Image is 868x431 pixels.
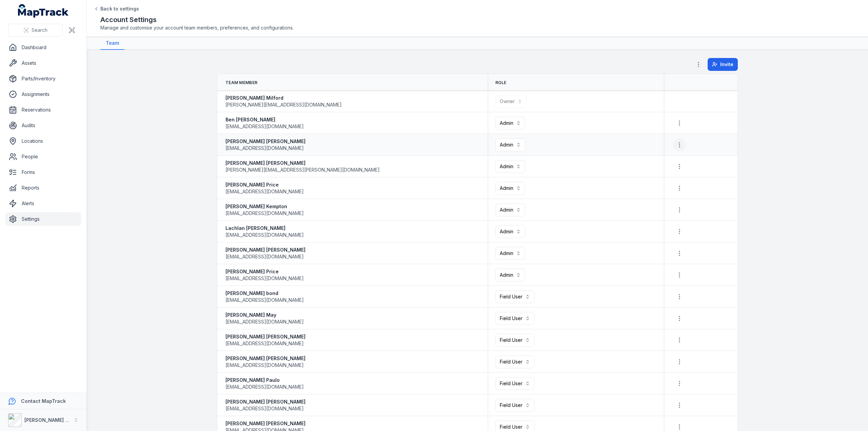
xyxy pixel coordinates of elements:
[495,247,525,260] button: Admin
[225,355,305,362] strong: [PERSON_NAME] [PERSON_NAME]
[495,203,525,216] button: Admin
[225,203,304,210] strong: [PERSON_NAME] Kempton
[495,355,534,368] button: Field User
[495,377,534,390] button: Field User
[100,5,139,12] span: Back to settings
[225,101,342,108] span: [PERSON_NAME][EMAIL_ADDRESS][DOMAIN_NAME]
[495,80,507,85] span: Role
[708,58,738,71] button: Invite
[225,420,305,427] strong: [PERSON_NAME] [PERSON_NAME]
[5,103,81,117] a: Reservations
[495,334,534,347] button: Field User
[225,398,305,405] strong: [PERSON_NAME] [PERSON_NAME]
[225,275,304,282] span: [EMAIL_ADDRESS][DOMAIN_NAME]
[225,377,304,384] strong: [PERSON_NAME] Paulo
[225,405,304,412] span: [EMAIL_ADDRESS][DOMAIN_NAME]
[225,297,304,303] span: [EMAIL_ADDRESS][DOMAIN_NAME]
[5,87,81,101] a: Assignments
[24,417,72,423] strong: [PERSON_NAME] Air
[495,225,525,238] button: Admin
[225,318,304,325] span: [EMAIL_ADDRESS][DOMAIN_NAME]
[720,61,733,68] span: Invite
[225,188,304,195] span: [EMAIL_ADDRESS][DOMAIN_NAME]
[225,247,305,253] strong: [PERSON_NAME] [PERSON_NAME]
[225,268,304,275] strong: [PERSON_NAME] Price
[5,119,81,132] a: Audits
[225,340,304,347] span: [EMAIL_ADDRESS][DOMAIN_NAME]
[495,138,525,151] button: Admin
[8,24,63,37] button: Search
[225,253,304,260] span: [EMAIL_ADDRESS][DOMAIN_NAME]
[495,269,525,281] button: Admin
[18,4,69,18] a: MapTrack
[5,165,81,179] a: Forms
[495,399,534,412] button: Field User
[100,24,854,31] span: Manage and customise your account team members, preferences, and configurations.
[225,225,304,232] strong: Lachlan [PERSON_NAME]
[225,166,380,173] span: [PERSON_NAME][EMAIL_ADDRESS][PERSON_NAME][DOMAIN_NAME]
[225,116,304,123] strong: Ben [PERSON_NAME]
[225,362,304,369] span: [EMAIL_ADDRESS][DOMAIN_NAME]
[495,160,525,173] button: Admin
[100,15,854,24] h2: Account Settings
[5,56,81,70] a: Assets
[225,290,304,297] strong: [PERSON_NAME] bond
[5,72,81,85] a: Parts/Inventory
[225,312,304,318] strong: [PERSON_NAME] May
[225,138,305,145] strong: [PERSON_NAME] [PERSON_NAME]
[225,384,304,390] span: [EMAIL_ADDRESS][DOMAIN_NAME]
[100,37,124,50] a: Team
[225,160,380,166] strong: [PERSON_NAME] [PERSON_NAME]
[495,290,534,303] button: Field User
[32,27,47,34] span: Search
[94,5,139,12] a: Back to settings
[5,212,81,226] a: Settings
[225,80,257,85] span: Team Member
[225,210,304,217] span: [EMAIL_ADDRESS][DOMAIN_NAME]
[495,312,534,325] button: Field User
[21,398,66,404] strong: Contact MapTrack
[5,150,81,163] a: People
[225,333,305,340] strong: [PERSON_NAME] [PERSON_NAME]
[225,145,304,152] span: [EMAIL_ADDRESS][DOMAIN_NAME]
[225,95,342,101] strong: [PERSON_NAME] Milford
[5,134,81,148] a: Locations
[5,197,81,210] a: Alerts
[225,232,304,238] span: [EMAIL_ADDRESS][DOMAIN_NAME]
[5,41,81,54] a: Dashboard
[495,117,525,130] button: Admin
[225,123,304,130] span: [EMAIL_ADDRESS][DOMAIN_NAME]
[225,181,304,188] strong: [PERSON_NAME] Price
[495,182,525,195] button: Admin
[5,181,81,195] a: Reports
